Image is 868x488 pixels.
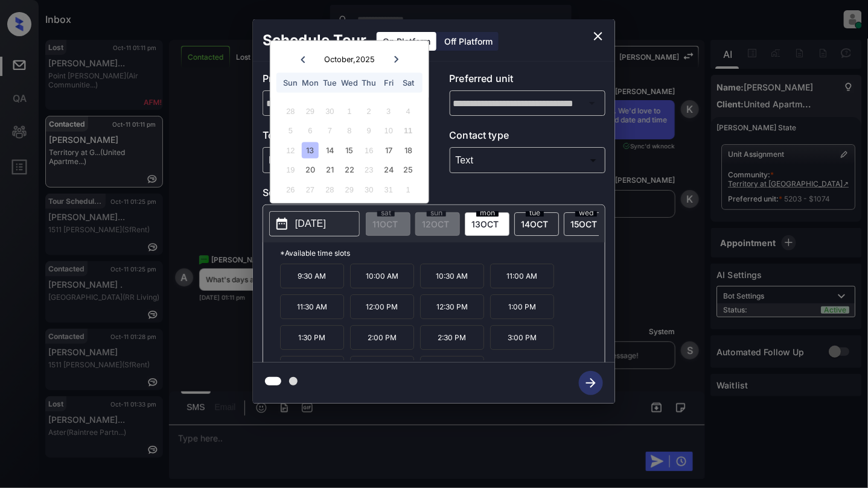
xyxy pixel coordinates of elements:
div: Not available Saturday, October 11th, 2025 [400,122,416,139]
p: 2:00 PM [350,325,414,350]
div: Not available Friday, October 10th, 2025 [380,122,397,139]
div: In Person [266,150,416,170]
div: Not available Wednesday, October 29th, 2025 [341,181,357,197]
div: Text [453,150,603,170]
p: Preferred unit [450,71,606,90]
p: Contact type [450,128,606,147]
p: 4:00 PM [350,356,414,381]
p: Select slot [263,185,605,204]
div: date-select [564,212,608,236]
div: On Platform [377,32,436,51]
div: Not available Thursday, October 16th, 2025 [361,142,377,158]
div: Choose Saturday, October 18th, 2025 [400,142,416,158]
span: tue [526,209,544,217]
p: 1:00 PM [490,294,554,319]
div: Thu [361,75,377,91]
p: 10:00 AM [350,264,414,288]
p: *Available time slots [280,242,605,264]
div: Not available Monday, October 27th, 2025 [302,181,318,197]
div: Not available Tuesday, October 28th, 2025 [322,181,338,197]
div: month 2025-10 [274,101,424,199]
span: wed [575,209,597,217]
span: 14 OCT [521,219,548,229]
p: 4:30 PM [420,356,484,381]
div: Sat [400,75,416,91]
div: Choose Monday, October 13th, 2025 [302,142,318,158]
p: Tour type [263,128,419,147]
p: 3:30 PM [280,356,344,381]
p: 12:00 PM [350,294,414,319]
div: Choose Saturday, October 25th, 2025 [400,162,416,178]
p: 11:30 AM [280,294,344,319]
h2: Schedule Tour [253,19,376,62]
div: Not available Sunday, October 19th, 2025 [282,162,299,178]
div: Mon [302,75,318,91]
div: Not available Saturday, October 4th, 2025 [400,103,416,119]
div: Choose Tuesday, October 14th, 2025 [322,142,338,158]
div: Tue [322,75,338,91]
button: close [586,24,610,48]
span: mon [476,209,499,217]
div: date-select [465,212,509,236]
div: Fri [380,75,397,91]
p: 10:30 AM [420,264,484,288]
div: Not available Wednesday, October 1st, 2025 [341,103,357,119]
div: Not available Tuesday, September 30th, 2025 [322,103,338,119]
div: Choose Friday, October 17th, 2025 [380,142,397,158]
div: Not available Sunday, September 28th, 2025 [282,103,299,119]
div: date-select [514,212,559,236]
p: 3:00 PM [490,325,554,350]
div: Choose Tuesday, October 21st, 2025 [322,162,338,178]
div: October , 2025 [324,55,375,64]
p: 12:30 PM [420,294,484,319]
span: 15 OCT [570,219,597,229]
div: Choose Wednesday, October 15th, 2025 [341,142,357,158]
div: Not available Thursday, October 9th, 2025 [361,122,377,139]
span: 13 OCT [471,219,499,229]
div: Not available Sunday, October 26th, 2025 [282,181,299,197]
div: Not available Monday, September 29th, 2025 [302,103,318,119]
div: Not available Thursday, October 2nd, 2025 [361,103,377,119]
p: 11:00 AM [490,264,554,288]
div: Sun [282,75,299,91]
div: Not available Friday, October 3rd, 2025 [380,103,397,119]
div: Not available Wednesday, October 8th, 2025 [341,122,357,139]
button: [DATE] [269,211,360,236]
div: Choose Wednesday, October 22nd, 2025 [341,162,357,178]
div: Not available Thursday, October 30th, 2025 [361,181,377,197]
button: btn-next [572,367,610,399]
div: Choose Friday, October 24th, 2025 [380,162,397,178]
p: 2:30 PM [420,325,484,350]
div: Choose Monday, October 20th, 2025 [302,162,318,178]
div: Off Platform [438,32,499,51]
div: Not available Saturday, November 1st, 2025 [400,181,416,197]
div: Not available Monday, October 6th, 2025 [302,122,318,139]
div: Not available Sunday, October 12th, 2025 [282,142,299,158]
p: 1:30 PM [280,325,344,350]
div: Wed [341,75,357,91]
p: [DATE] [295,217,326,231]
p: 9:30 AM [280,264,344,288]
div: Not available Thursday, October 23rd, 2025 [361,162,377,178]
p: Preferred community [263,71,419,90]
div: Not available Tuesday, October 7th, 2025 [322,122,338,139]
div: Not available Friday, October 31st, 2025 [380,181,397,197]
div: Not available Sunday, October 5th, 2025 [282,122,299,139]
